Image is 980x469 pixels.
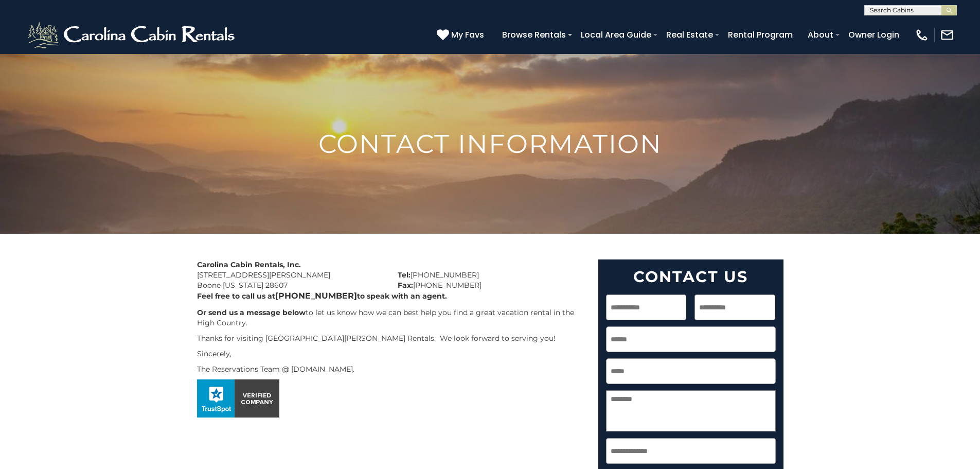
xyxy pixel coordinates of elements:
a: Browse Rentals [497,26,571,44]
b: Feel free to call us at [197,291,275,301]
b: to speak with an agent. [357,291,447,301]
p: Thanks for visiting [GEOGRAPHIC_DATA][PERSON_NAME] Rentals. We look forward to serving you! [197,333,583,343]
a: About [803,26,839,44]
span: My Favs [451,28,484,41]
h2: Contact Us [606,267,776,286]
img: phone-regular-white.png [915,28,929,42]
b: [PHONE_NUMBER] [275,291,357,301]
p: to let us know how we can best help you find a great vacation rental in the High Country. [197,307,583,328]
div: [PHONE_NUMBER] [PHONE_NUMBER] [390,259,591,290]
strong: Carolina Cabin Rentals, Inc. [197,260,301,269]
p: Sincerely, [197,349,583,359]
a: Rental Program [723,26,798,44]
div: [STREET_ADDRESS][PERSON_NAME] Boone [US_STATE] 28607 [189,259,390,290]
strong: Fax: [398,281,413,290]
img: White-1-2.png [26,20,239,50]
p: The Reservations Team @ [DOMAIN_NAME]. [197,364,583,374]
img: seal_horizontal.png [197,379,279,418]
a: Local Area Guide [576,26,656,44]
strong: Tel: [398,270,411,280]
img: mail-regular-white.png [940,28,954,42]
a: Owner Login [843,26,904,44]
a: Real Estate [661,26,718,44]
b: Or send us a message below [197,308,306,317]
a: My Favs [437,28,487,42]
